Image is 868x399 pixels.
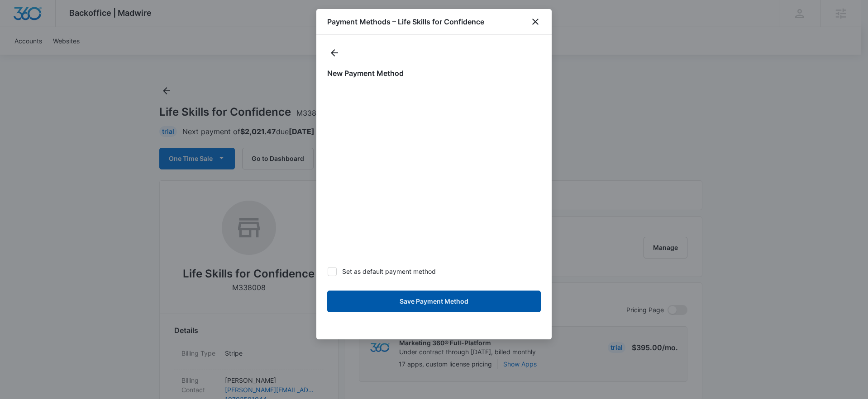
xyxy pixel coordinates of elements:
h1: New Payment Method [327,68,541,79]
button: Save Payment Method [327,291,541,312]
label: Set as default payment method [327,267,541,276]
button: close [530,16,541,27]
iframe: Secure payment input frame [325,86,543,263]
h1: Payment Methods – Life Skills for Confidence [327,16,484,27]
button: actions.back [327,46,342,60]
